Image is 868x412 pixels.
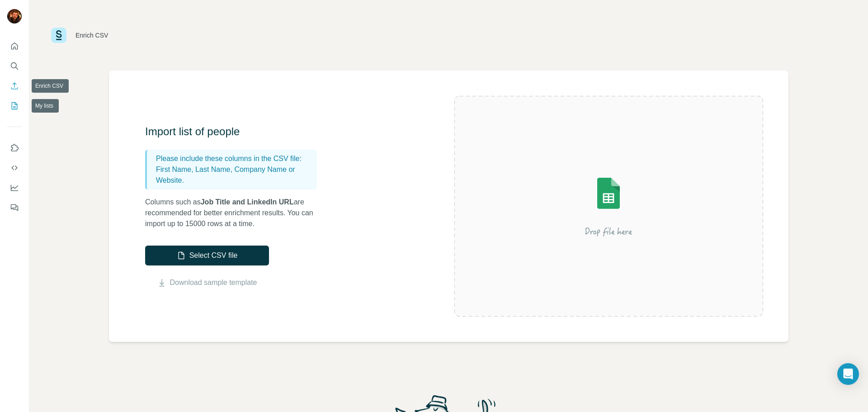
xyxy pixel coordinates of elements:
button: Select CSV file [145,246,269,265]
button: Use Surfe API [7,160,22,176]
button: My lists [7,98,22,114]
img: Avatar [7,9,22,24]
p: Columns such as are recommended for better enrichment results. You can import up to 15000 rows at... [145,197,326,229]
button: Search [7,58,22,74]
div: Open Intercom Messenger [837,363,859,385]
button: Download sample template [145,277,269,288]
img: Surfe Logo [51,28,66,43]
button: Dashboard [7,180,22,196]
button: Quick start [7,38,22,54]
a: Download sample template [170,277,257,288]
p: First Name, Last Name, Company Name or Website. [156,164,313,186]
div: Enrich CSV [75,31,108,40]
button: Use Surfe on LinkedIn [7,140,22,156]
img: Surfe Illustration - Drop file here or select below [527,152,690,260]
button: Enrich CSV [7,78,22,94]
p: Please include these columns in the CSV file: [156,153,313,164]
h3: Import list of people [145,124,326,139]
button: Feedback [7,199,22,216]
span: Job Title and LinkedIn URL [201,198,294,206]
